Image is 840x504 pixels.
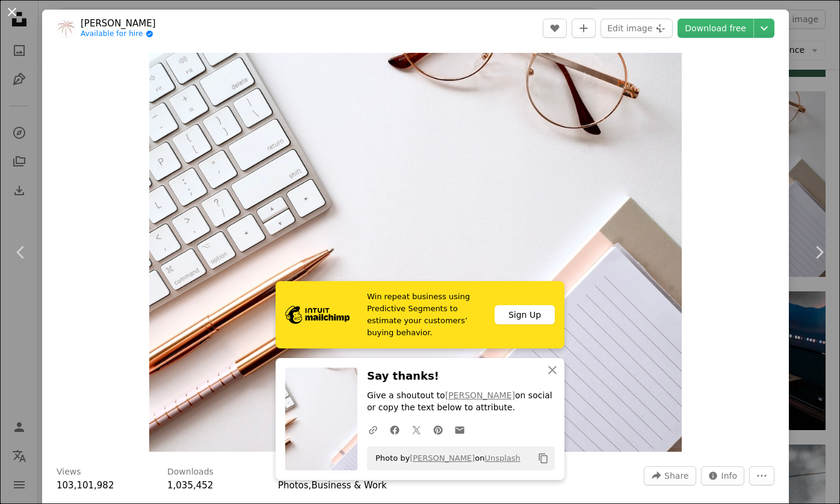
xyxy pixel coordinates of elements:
[149,53,682,452] button: Zoom in on this image
[369,449,520,468] span: Photo by on
[285,306,350,324] img: file-1690386555781-336d1949dad1image
[149,53,682,452] img: pen near black lined paper and eyeglasses
[384,417,406,442] a: Share on Facebook
[167,480,213,491] span: 1,035,452
[57,466,81,478] h3: Views
[57,19,76,38] img: Go to Jess Bailey's profile
[533,448,554,469] button: Copy to clipboard
[367,390,555,414] p: Give a shoutout to on social or copy the text below to attribute.
[309,480,312,491] span: ,
[410,454,475,463] a: [PERSON_NAME]
[449,417,471,442] a: Share over email
[367,291,485,339] span: Win repeat business using Predictive Segments to estimate your customers’ buying behavior.
[484,454,520,463] a: Unsplash
[167,466,214,478] h3: Downloads
[798,195,840,310] a: Next
[572,19,596,38] button: Add to Collection
[664,467,688,485] span: Share
[427,417,449,442] a: Share on Pinterest
[749,466,774,485] button: More Actions
[644,466,696,485] button: Share this image
[445,390,515,400] a: [PERSON_NAME]
[601,19,673,38] button: Edit image
[367,368,555,385] h3: Say thanks!
[57,480,114,491] span: 103,101,982
[495,305,555,324] div: Sign Up
[81,29,156,39] a: Available for hire
[406,417,427,442] a: Share on Twitter
[311,480,386,491] a: Business & Work
[701,466,745,485] button: Stats about this image
[754,19,774,38] button: Choose download size
[678,19,753,38] a: Download free
[721,467,738,485] span: Info
[276,281,564,348] a: Win repeat business using Predictive Segments to estimate your customers’ buying behavior.Sign Up
[81,17,156,29] a: [PERSON_NAME]
[278,480,309,491] a: Photos
[543,19,567,38] button: Like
